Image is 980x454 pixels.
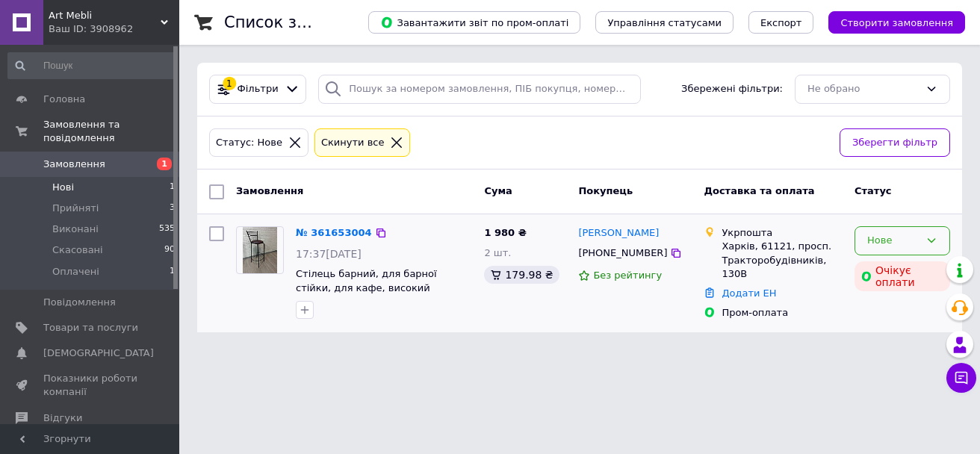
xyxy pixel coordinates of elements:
span: 1 [170,265,175,279]
span: 1 [157,158,172,170]
span: Головна [43,93,85,106]
button: Завантажити звіт по пром-оплаті [368,11,580,34]
span: 17:37[DATE] [296,248,362,260]
img: Фото товару [243,227,278,273]
input: Пошук за номером замовлення, ПІБ покупця, номером телефону, Email, номером накладної [318,75,641,104]
a: Стілець барний, для барної стійки, для кафе, високий стілець, металевий барний стілець, стілець д... [296,268,437,321]
button: Чат з покупцем [946,363,976,393]
div: Ваш ID: 3908962 [49,22,179,36]
div: Харків, 61121, просп. Тракторобудівників, 130В [722,240,843,281]
span: 2 шт. [484,247,511,258]
div: Cкинути все [318,135,388,151]
span: Замовлення [236,185,303,196]
span: Замовлення та повідомлення [43,118,179,145]
span: Покупець [578,185,633,196]
span: Виконані [52,223,99,236]
span: Скасовані [52,243,103,257]
a: Додати ЕН [722,287,776,299]
div: Нове [867,233,919,249]
span: 3 [170,202,175,215]
div: Укрпошта [722,226,843,240]
a: [PERSON_NAME] [578,226,659,240]
span: Замовлення [43,158,105,171]
div: [PHONE_NUMBER] [575,243,670,263]
button: Створити замовлення [828,11,965,34]
span: 535 [159,223,175,236]
span: Art Mebli [49,9,161,22]
div: 1 [223,77,236,90]
button: Зберегти фільтр [840,128,950,158]
div: Пром-оплата [722,306,843,320]
div: 179.98 ₴ [484,266,559,284]
button: Управління статусами [595,11,734,34]
a: № 361653004 [296,227,372,238]
span: Прийняті [52,202,99,215]
span: Зберегти фільтр [852,135,937,151]
span: Управління статусами [607,17,722,28]
span: Збережені фільтри: [681,82,783,96]
span: Оплачені [52,265,99,279]
span: Показники роботи компанії [43,372,138,399]
span: 1 [170,181,175,194]
span: Повідомлення [43,296,116,309]
span: Статус [855,185,892,196]
span: 90 [164,243,175,257]
span: Без рейтингу [593,270,662,281]
input: Пошук [7,52,176,79]
span: Товари та послуги [43,321,138,335]
span: 1 980 ₴ [484,227,526,238]
span: Створити замовлення [840,17,953,28]
span: Відгуки [43,411,82,425]
div: Не обрано [807,81,919,97]
span: Фільтри [238,82,279,96]
a: Фото товару [236,226,284,274]
span: Нові [52,181,74,194]
h1: Список замовлень [224,13,376,31]
div: Очікує оплати [855,261,950,291]
span: Доставка та оплата [704,185,814,196]
span: Експорт [760,17,802,28]
span: Cума [484,185,512,196]
span: Завантажити звіт по пром-оплаті [380,16,568,29]
span: [DEMOGRAPHIC_DATA] [43,346,154,360]
a: Створити замовлення [813,16,965,28]
button: Експорт [748,11,814,34]
div: Статус: Нове [213,135,285,151]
